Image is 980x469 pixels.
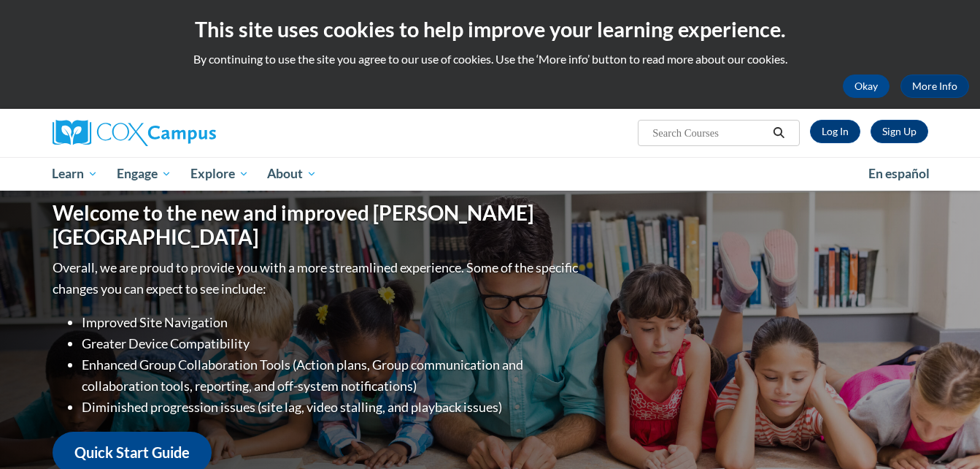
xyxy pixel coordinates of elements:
a: Explore [181,157,258,191]
span: About [267,165,317,183]
li: Improved Site Navigation [82,312,582,333]
span: Engage [117,165,171,183]
button: Search [768,124,790,142]
a: Log In [810,120,860,143]
div: Main menu [31,157,950,191]
p: Overall, we are proud to provide you with a more streamlined experience. Some of the specific cha... [53,257,582,300]
a: Cox Campus [53,120,330,146]
li: Diminished progression issues (site lag, video stalling, and playback issues) [82,397,582,418]
input: Search Courses [651,124,768,142]
li: Greater Device Compatibility [82,333,582,354]
a: Register [871,120,928,143]
p: By continuing to use the site you agree to our use of cookies. Use the ‘More info’ button to read... [11,51,969,67]
span: Learn [52,165,98,183]
a: Engage [107,157,181,191]
a: Learn [43,157,108,191]
h1: Welcome to the new and improved [PERSON_NAME][GEOGRAPHIC_DATA] [53,201,582,250]
span: Explore [190,165,249,183]
button: Okay [843,75,890,98]
img: Cox Campus [53,120,216,146]
a: More Info [900,75,969,98]
h2: This site uses cookies to help improve your learning experience. [11,15,969,44]
iframe: Button to launch messaging window [922,411,968,457]
a: About [258,157,326,191]
a: En español [859,159,939,189]
li: Enhanced Group Collaboration Tools (Action plans, Group communication and collaboration tools, re... [82,354,582,397]
span: En español [868,166,930,181]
